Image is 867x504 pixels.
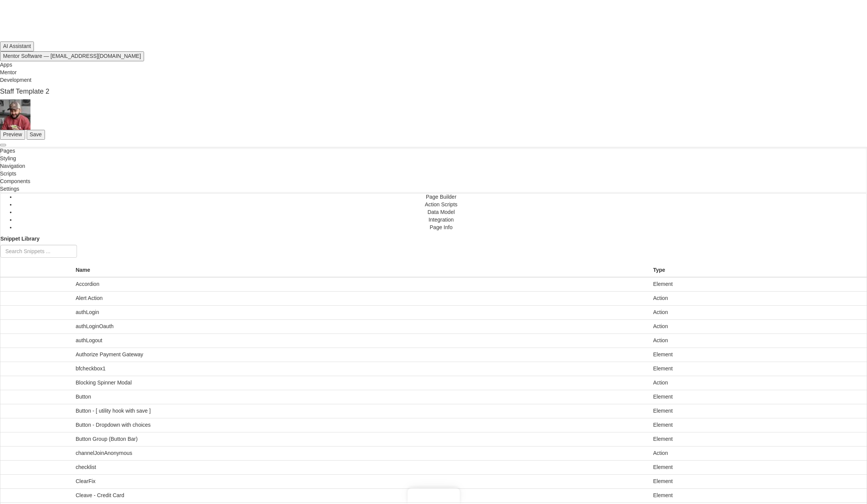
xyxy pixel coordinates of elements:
span: Action Scripts [425,201,458,207]
td: Alert Action [72,292,650,306]
td: Element [650,390,795,404]
td: Button - [ utility hook with save ] [72,404,650,418]
span: Mentor Software — [3,53,49,59]
td: Cleave - Credit Card [72,489,650,503]
td: Accordion [72,277,650,291]
td: Action [650,447,795,461]
td: Action [650,306,795,320]
td: Action [650,334,795,348]
td: authLogout [72,334,650,348]
span: AI Assistant [3,43,31,49]
td: Element [650,404,795,418]
span: Integration [428,217,454,223]
td: Button Group (Button Bar) [72,432,650,447]
td: bfcheckbox1 [72,362,650,376]
span: Type [653,267,665,273]
td: Element [650,475,795,489]
iframe: Marker.io feedback button [407,488,460,504]
td: Element [650,489,795,503]
span: [EMAIL_ADDRESS][DOMAIN_NAME] [51,53,141,59]
input: Search Snippets ... [0,245,77,258]
td: Element [650,418,795,432]
td: Authorize Payment Gateway [72,348,650,362]
span: Data Model [428,209,455,215]
td: Element [650,362,795,376]
span: Snippet Library [0,236,40,242]
td: Action [650,320,795,334]
td: Element [650,432,795,447]
td: checklist [72,461,650,475]
td: channelJoinAnonymous [72,447,650,461]
td: Button - Dropdown with choices [72,418,650,432]
span: Page Info [430,224,453,230]
td: Element [650,461,795,475]
button: Save [27,130,45,140]
td: Action [650,292,795,306]
td: Action [650,376,795,390]
span: Page Builder [426,194,456,200]
td: Element [650,348,795,362]
td: authLogin [72,306,650,320]
td: Button [72,390,650,404]
td: Blocking Spinner Modal [72,376,650,390]
td: ClearFix [72,475,650,489]
td: authLoginOauth [72,320,650,334]
span: Name [75,267,90,273]
td: Element [650,277,795,291]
